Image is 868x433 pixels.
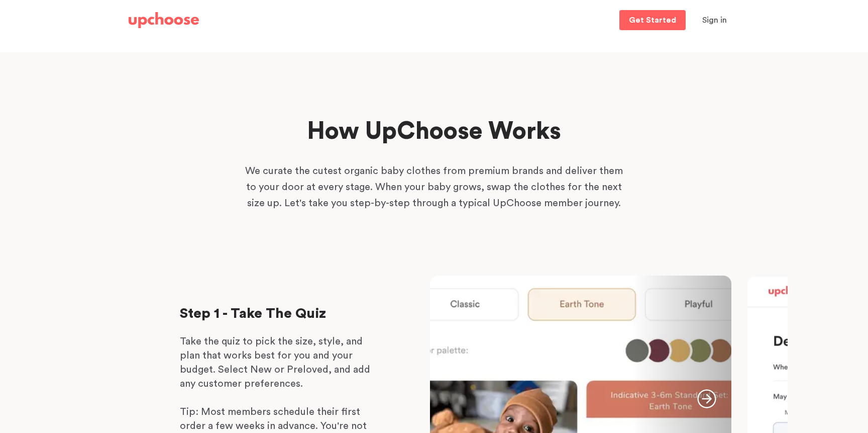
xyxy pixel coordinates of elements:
[702,16,727,24] span: Sign in
[619,10,686,30] a: Get Started
[180,334,381,391] p: Take the quiz to pick the size, style, and plan that works best for you and your budget. Select N...
[129,12,199,28] img: UpChoose
[230,116,638,148] h1: How UpChoose Works
[129,10,199,31] a: UpChoose
[243,163,625,211] p: We curate the cutest organic baby clothes from premium brands and deliver them to your door at ev...
[180,306,381,322] p: Step 1 - Take The Quiz
[690,10,739,30] button: Sign in
[629,16,676,24] p: Get Started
